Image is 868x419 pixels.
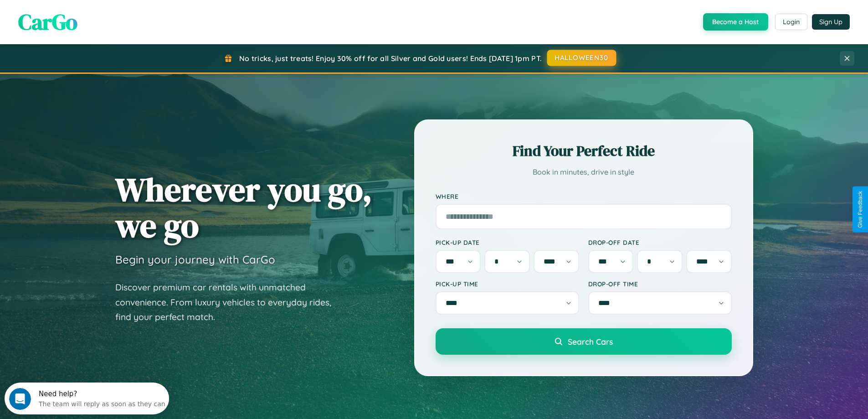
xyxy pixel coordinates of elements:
[436,166,732,179] p: Book in minutes, drive in style
[568,336,613,347] span: Search Cars
[547,50,616,66] button: HALLOWEEN30
[4,4,169,29] div: Open Intercom Messenger
[436,141,732,161] h2: Find Your Perfect Ride
[34,8,161,15] div: Need help?
[436,328,732,355] button: Search Cars
[5,383,169,414] iframe: Intercom live chat discovery launcher
[34,15,161,25] div: The team will reply as soon as they can
[9,388,31,410] iframe: Intercom live chat
[775,14,807,30] button: Login
[115,280,343,325] p: Discover premium car rentals with unmatched convenience. From luxury vehicles to everyday rides, ...
[703,13,768,31] button: Become a Host
[115,171,372,243] h1: Wherever you go, we go
[436,280,579,288] label: Pick-up Time
[18,7,77,37] span: CarGo
[812,14,850,30] button: Sign Up
[239,54,542,63] span: No tricks, just treats! Enjoy 30% off for all Silver and Gold users! Ends [DATE] 1pm PT.
[436,192,732,200] label: Where
[588,238,732,246] label: Drop-off Date
[115,253,275,266] h3: Begin your journey with CarGo
[436,238,579,246] label: Pick-up Date
[588,280,732,288] label: Drop-off Time
[857,191,863,228] div: Give Feedback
